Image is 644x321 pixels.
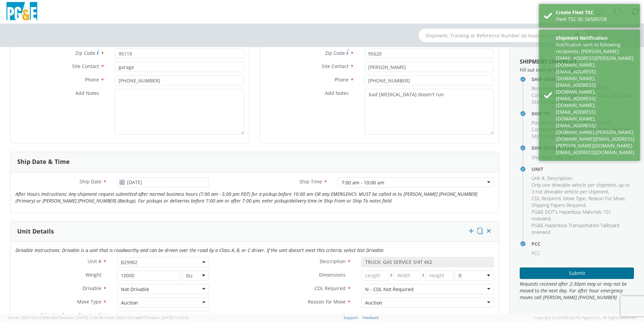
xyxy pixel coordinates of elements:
span: Site Contact [322,63,349,69]
span: Requestor Name [532,85,567,92]
div: Notification sent to following recipients: [PERSON_NAME][EMAIL_ADDRESS][PERSON_NAME][DOMAIN_NAME]... [556,41,635,156]
i: After Hours Instructions: Any shipment request submitted after normal business hours (7:00 am - 5... [15,191,477,204]
span: Move Type [77,298,101,305]
input: Length [361,271,389,281]
li: , [532,133,558,140]
span: Site Contact [532,99,557,105]
div: Fleet TSC ID: 56509728 [556,16,635,23]
input: Width [393,271,421,281]
span: Add Notes [325,90,349,96]
div: Auction [365,299,382,306]
li: , [532,154,553,161]
span: CDL Required [532,195,560,202]
span: Ship Time [299,178,322,185]
span: master, [DATE] 12:25:43 [148,315,189,320]
li: , [532,99,558,105]
span: PG&E DOT's Hazardous Materials 101 reviewed [532,209,611,222]
li: , [547,175,573,182]
span: Ship Date [79,178,101,185]
strong: Shipment Checklist [520,58,577,65]
div: Not Drivable [121,286,149,293]
span: Drivable [83,285,101,291]
span: Phone [334,76,349,83]
li: , [532,175,546,182]
span: Unit # [532,175,545,181]
h4: Unit [532,167,634,172]
span: B29982 [117,257,209,267]
span: Description [320,258,346,264]
i: Drivable Instructions: Drivable is a unit that is roadworthy and can be driven over the road by a... [15,247,384,253]
span: Copyright © [DATE]-[DATE] Agistix Inc., All Rights Reserved [534,315,636,320]
li: , [532,182,632,195]
span: Zip Code [325,50,345,56]
li: , [532,92,566,99]
span: Dimensions [319,272,346,278]
span: Zip Code [75,50,95,56]
li: , [532,119,572,126]
div: No [121,313,127,320]
span: Client: 2025.14.0-cea8157 [104,315,189,320]
span: X [421,271,426,281]
span: Unit # [88,258,101,264]
input: Shipment, Tracking or Reference Number (at least 4 chars) [419,29,587,42]
span: PCC [532,250,540,256]
li: , [532,209,632,222]
a: Feedback [362,315,379,320]
h4: Ship To [532,111,634,116]
span: Site Contact [72,63,99,69]
span: Shipping Papers Required [532,202,585,208]
span: Phone [85,76,99,83]
span: Reason For Move [588,195,625,202]
span: X [389,271,394,281]
h3: Ship Date & Time [17,158,70,165]
div: 7:00 am - 10:00 am [342,179,384,186]
h3: Unit Details [17,228,54,235]
li: , [532,126,566,133]
li: , [532,85,568,92]
div: Auction [121,299,138,306]
span: Weight [86,272,101,278]
li: , [532,202,586,209]
span: Requests received after 2:30pm may or may not be moved to the next day. For after hour emergency ... [520,281,634,301]
span: Only one driveable vehicle per shipment, up to 3 not driveable vehicle per shipment [532,182,630,195]
div: Shipment Notification [556,35,635,41]
input: Height [426,271,453,281]
span: Add Notes [75,90,99,96]
span: Description [547,175,572,181]
h4: Ship Date & Time [532,145,634,150]
span: Server: 2025.16.0-21b0bc45e7b [8,315,103,320]
span: Ship Date [532,154,552,160]
span: Reason for Move [308,298,346,305]
span: master, [DATE] 11:54:36 [62,315,103,320]
h4: Ship From [532,77,634,82]
img: pge-logo-06675f144f4cfa6a6814.png [5,2,39,22]
span: Move Type [563,195,586,202]
span: B29982 [121,259,205,265]
span: PG&E Hazardous Transportation Tailboard reviewed [532,222,619,235]
span: Site Contact [532,133,557,139]
a: Support [344,315,358,320]
span: CDL Required [315,285,346,291]
li: , [563,195,587,202]
span: Shipping Papers Required? [40,312,101,318]
div: N - CDL Not Required [365,286,414,293]
div: Create Fleet TSC [556,9,635,16]
span: Company Name [532,92,565,98]
li: , [588,195,626,202]
button: Submit [520,267,634,279]
span: Company Name [532,126,565,133]
span: Possessor Contact [532,119,571,126]
h4: PCC [532,241,634,246]
li: , [532,195,561,202]
span: Fill out each form listed below [520,67,634,73]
